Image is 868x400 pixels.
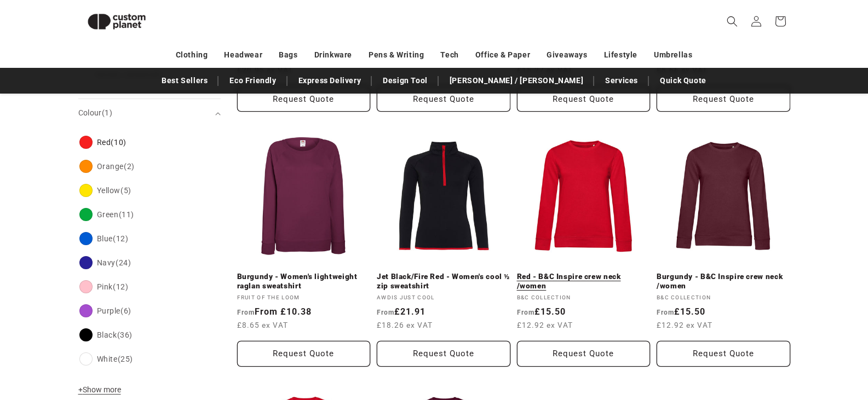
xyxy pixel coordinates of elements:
[720,9,744,33] summary: Search
[377,341,510,367] button: Request Quote
[369,45,424,65] a: Pens & Writing
[237,86,371,112] button: Request Quote
[78,385,83,394] span: +
[604,45,637,65] a: Lifestyle
[224,45,262,65] a: Headwear
[78,108,113,117] span: Colour
[517,341,651,367] button: Request Quote
[237,272,371,291] a: Burgundy - Women's lightweight raglan sweatshirt
[657,341,790,367] button: Request Quote
[813,347,868,400] iframe: Chat Widget
[78,385,124,400] button: Show more
[293,71,367,90] a: Express Delivery
[657,86,790,112] button: Request Quote
[279,45,297,65] a: Bags
[78,4,155,39] img: Custom Planet
[224,71,281,90] a: Eco Friendly
[600,71,643,90] a: Services
[78,99,221,127] summary: Colour (1 selected)
[654,71,712,90] a: Quick Quote
[657,272,790,291] a: Burgundy - B&C Inspire crew neck /women
[377,71,433,90] a: Design Tool
[377,86,510,112] button: Request Quote
[156,71,213,90] a: Best Sellers
[444,71,589,90] a: [PERSON_NAME] / [PERSON_NAME]
[377,272,510,291] a: Jet Black/Fire Red - Women's cool ½ zip sweatshirt
[547,45,587,65] a: Giveaways
[517,272,651,291] a: Red - B&C Inspire crew neck /women
[78,385,121,394] span: Show more
[813,347,868,400] div: Widżet czatu
[517,86,651,112] button: Request Quote
[314,45,352,65] a: Drinkware
[176,45,208,65] a: Clothing
[440,45,458,65] a: Tech
[102,108,112,117] span: (1)
[475,45,530,65] a: Office & Paper
[654,45,692,65] a: Umbrellas
[237,341,371,367] button: Request Quote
